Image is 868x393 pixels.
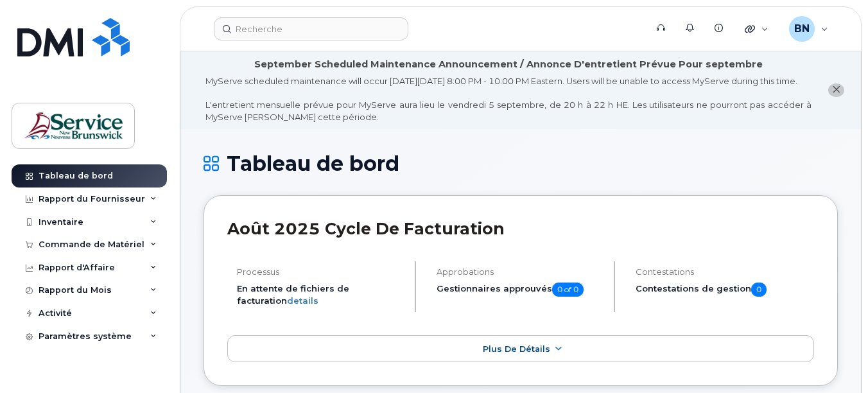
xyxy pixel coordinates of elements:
[437,267,603,277] h4: Approbations
[828,83,844,97] button: close notification
[227,219,814,238] h2: août 2025 Cycle de facturation
[636,283,814,297] h5: Contestations de gestion
[751,283,767,297] span: 0
[287,295,318,306] a: details
[237,267,404,277] h4: Processus
[483,344,550,354] span: Plus de détails
[205,75,812,123] div: MyServe scheduled maintenance will occur [DATE][DATE] 8:00 PM - 10:00 PM Eastern. Users will be u...
[237,283,404,306] li: En attente de fichiers de facturation
[437,283,603,297] h5: Gestionnaires approuvés
[552,283,584,297] span: 0 of 0
[636,267,814,277] h4: Contestations
[204,152,838,175] h1: Tableau de bord
[254,58,763,71] div: September Scheduled Maintenance Announcement / Annonce D'entretient Prévue Pour septembre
